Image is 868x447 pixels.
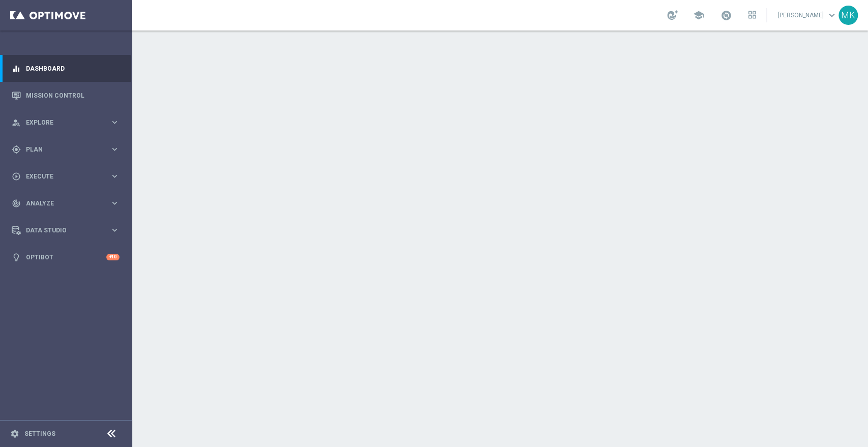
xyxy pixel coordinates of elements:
i: lightbulb [12,253,21,262]
span: Analyze [26,200,110,206]
i: person_search [12,118,21,127]
div: +10 [106,254,119,260]
span: Data Studio [26,227,110,233]
button: track_changes Analyze keyboard_arrow_right [11,199,120,207]
i: settings [10,429,19,438]
button: equalizer Dashboard [11,65,120,73]
div: Execute [12,172,110,181]
i: keyboard_arrow_right [110,144,119,154]
a: Optibot [26,244,106,271]
i: track_changes [12,199,21,208]
a: Dashboard [26,55,119,82]
a: Settings [24,431,55,437]
button: play_circle_outline Execute keyboard_arrow_right [11,172,120,181]
i: keyboard_arrow_right [110,171,119,181]
button: person_search Explore keyboard_arrow_right [11,118,120,127]
i: play_circle_outline [12,172,21,181]
button: Data Studio keyboard_arrow_right [11,226,120,234]
div: MK [839,6,858,25]
button: gps_fixed Plan keyboard_arrow_right [11,145,120,154]
div: Optibot [12,244,119,271]
i: keyboard_arrow_right [110,225,119,235]
span: Explore [26,120,110,126]
i: keyboard_arrow_right [110,198,119,208]
a: [PERSON_NAME]keyboard_arrow_down [777,8,839,23]
button: Mission Control [11,92,120,100]
span: school [693,10,704,21]
i: keyboard_arrow_right [110,117,119,127]
div: Analyze [12,199,110,208]
div: Mission Control [12,82,119,109]
a: Mission Control [26,82,119,109]
button: lightbulb Optibot +10 [11,253,120,261]
i: equalizer [12,64,21,73]
div: Dashboard [12,55,119,82]
span: Execute [26,173,110,180]
i: gps_fixed [12,145,21,154]
div: Plan [12,145,110,154]
span: keyboard_arrow_down [826,10,837,21]
span: Plan [26,146,110,153]
div: Data Studio [12,226,110,235]
div: Explore [12,118,110,127]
